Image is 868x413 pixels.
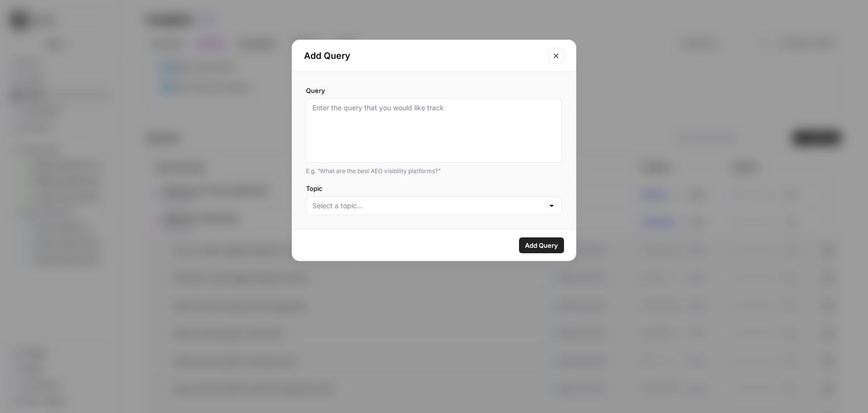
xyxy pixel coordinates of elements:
[304,49,542,63] h2: Add Query
[548,48,564,64] button: Close modal
[306,86,562,95] label: Query
[306,167,562,176] div: E.g. “What are the best AEO visibility platforms?”
[519,237,564,253] button: Add Query
[525,240,558,250] span: Add Query
[306,184,562,193] label: Topic
[312,201,544,211] input: Select a topic...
